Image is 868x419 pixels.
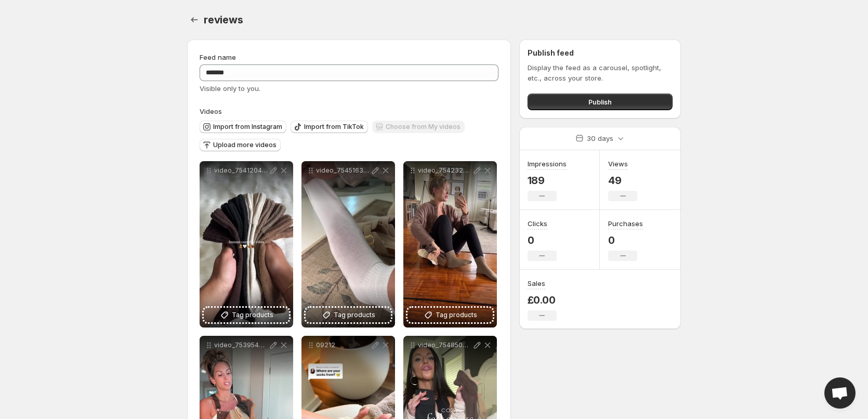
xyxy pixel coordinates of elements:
[304,123,364,131] span: Import from TikTok
[334,310,375,320] span: Tag products
[588,97,612,107] span: Publish
[204,14,243,26] span: reviews
[200,107,222,115] span: Videos
[587,133,613,143] p: 30 days
[306,308,391,322] button: Tag products
[200,84,260,93] span: Visible only to you.
[528,218,547,229] h3: Clicks
[528,278,545,289] h3: Sales
[403,161,497,328] div: video_7542323527215549751Tag products
[418,341,472,349] p: video_7548508706942487863
[528,62,673,83] p: Display the feed as a carousel, spotlight, etc., across your store.
[528,94,673,110] button: Publish
[204,308,289,322] button: Tag products
[213,141,277,149] span: Upload more videos
[608,218,643,229] h3: Purchases
[608,174,637,187] p: 49
[214,166,268,175] p: video_7541204862441229623
[608,234,643,246] p: 0
[200,161,293,328] div: video_7541204862441229623Tag products
[316,166,370,175] p: video_7545163368861011213
[232,310,273,320] span: Tag products
[200,53,236,61] span: Feed name
[214,341,268,349] p: video_7539547516354825485
[316,341,370,349] p: 09212
[528,174,567,187] p: 189
[436,310,477,320] span: Tag products
[608,159,628,169] h3: Views
[200,121,286,133] button: Import from Instagram
[418,166,472,175] p: video_7542323527215549751
[528,234,557,246] p: 0
[824,377,856,409] div: Open chat
[301,161,395,328] div: video_7545163368861011213Tag products
[200,139,281,151] button: Upload more videos
[528,294,557,306] p: £0.00
[407,308,493,322] button: Tag products
[528,159,567,169] h3: Impressions
[213,123,282,131] span: Import from Instagram
[291,121,368,133] button: Import from TikTok
[187,12,202,27] button: Settings
[528,48,673,58] h2: Publish feed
